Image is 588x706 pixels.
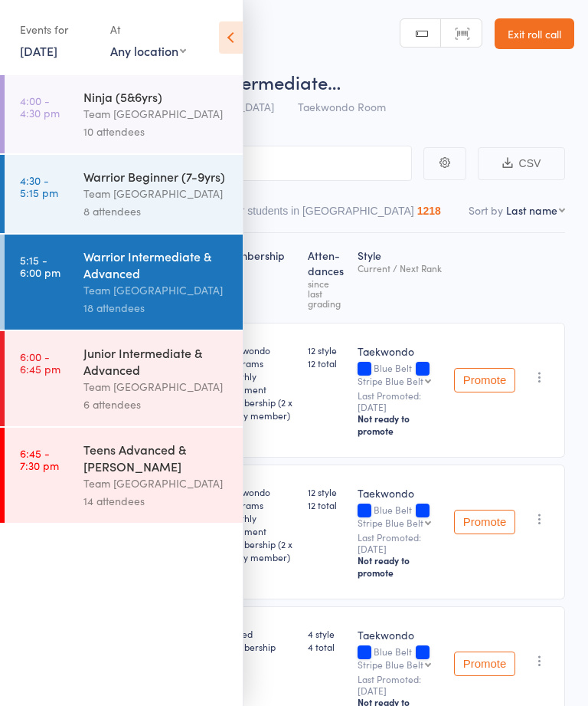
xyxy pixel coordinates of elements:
[358,532,442,554] small: Last Promoted: [DATE]
[358,517,423,527] div: Stripe Blue Belt
[83,441,230,474] div: Teens Advanced & [PERSON_NAME]
[83,105,230,123] div: Team [GEOGRAPHIC_DATA]
[358,674,442,696] small: Last Promoted: [DATE]
[358,485,442,501] div: Taekwondo
[358,659,423,669] div: Stripe Blue Belt
[83,202,230,220] div: 8 attendees
[83,378,230,396] div: Team [GEOGRAPHIC_DATA]
[358,646,442,669] div: Blue Belt
[110,42,186,59] div: Any location
[506,202,557,218] div: Last name
[358,390,442,412] small: Last Promoted: [DATE]
[20,447,59,471] time: 6:45 - 7:30 pm
[5,155,243,233] a: 4:30 -5:15 pmWarrior Beginner (7-9yrs)Team [GEOGRAPHIC_DATA]8 attendees
[216,240,302,316] div: Membership
[222,343,296,422] div: Taekwondo Programs Monthly Instalment Membership (2 x family member)
[20,42,57,59] a: [DATE]
[83,474,230,492] div: Team [GEOGRAPHIC_DATA]
[20,17,95,42] div: Events for
[83,185,230,202] div: Team [GEOGRAPHIC_DATA]
[83,281,230,299] div: Team [GEOGRAPHIC_DATA]
[308,356,345,369] span: 12 total
[308,343,345,356] span: 12 style
[5,235,243,330] a: 5:15 -6:00 pmWarrior Intermediate & AdvancedTeam [GEOGRAPHIC_DATA]18 attendees
[302,240,351,316] div: Atten­dances
[308,627,345,640] span: 4 style
[469,202,503,218] label: Sort by
[83,168,230,185] div: Warrior Beginner (7-9yrs)
[110,17,186,42] div: At
[495,18,574,49] a: Exit roll call
[20,254,60,278] time: 5:15 - 6:00 pm
[478,147,565,180] button: CSV
[83,299,230,317] div: 18 attendees
[454,652,515,676] button: Promote
[83,248,230,281] div: Warrior Intermediate & Advanced
[358,554,442,579] div: Not ready to promote
[5,75,243,153] a: 4:00 -4:30 pmNinja (5&6yrs)Team [GEOGRAPHIC_DATA]10 attendees
[83,344,230,378] div: Junior Intermediate & Advanced
[308,485,345,498] span: 12 style
[217,197,440,232] button: Other students in [GEOGRAPHIC_DATA]1218
[351,240,448,316] div: Style
[20,350,60,375] time: 6:00 - 6:45 pm
[20,174,58,199] time: 4:30 - 5:15 pm
[298,99,386,114] span: Taekwondo Room
[5,428,243,523] a: 6:45 -7:30 pmTeens Advanced & [PERSON_NAME]Team [GEOGRAPHIC_DATA]14 attendees
[83,396,230,413] div: 6 attendees
[152,69,341,94] span: Warrior Intermediate…
[358,263,442,273] div: Current / Next Rank
[417,205,441,217] div: 1218
[83,88,230,105] div: Ninja (5&6yrs)
[454,368,515,392] button: Promote
[222,627,296,666] div: Funded Membership Plan
[358,412,442,437] div: Not ready to promote
[308,278,345,308] div: since last grading
[5,331,243,426] a: 6:00 -6:45 pmJunior Intermediate & AdvancedTeam [GEOGRAPHIC_DATA]6 attendees
[308,498,345,511] span: 12 total
[358,363,442,386] div: Blue Belt
[454,510,515,534] button: Promote
[358,504,442,527] div: Blue Belt
[358,376,423,386] div: Stripe Blue Belt
[20,94,60,119] time: 4:00 - 4:30 pm
[358,343,442,359] div: Taekwondo
[308,640,345,653] span: 4 total
[83,123,230,140] div: 10 attendees
[83,492,230,510] div: 14 attendees
[358,627,442,642] div: Taekwondo
[222,485,296,563] div: Taekwondo Programs Monthly Instalment Membership (2 x family member)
